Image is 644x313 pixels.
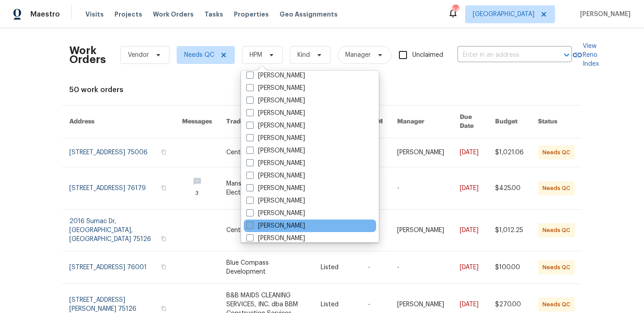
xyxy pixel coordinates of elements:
[246,171,305,180] label: [PERSON_NAME]
[246,134,305,143] label: [PERSON_NAME]
[175,106,219,138] th: Messages
[246,196,305,205] label: [PERSON_NAME]
[219,138,314,167] td: Centralized Purchasing
[314,251,361,284] td: Listed
[246,109,305,118] label: [PERSON_NAME]
[184,51,214,59] span: Needs QC
[246,71,305,80] label: [PERSON_NAME]
[390,251,453,284] td: -
[62,106,175,138] th: Address
[390,167,453,210] td: -
[153,10,194,19] span: Work Orders
[160,235,168,243] button: Copy Address
[69,85,575,94] div: 50 work orders
[390,210,453,251] td: [PERSON_NAME]
[234,10,269,19] span: Properties
[246,84,305,93] label: [PERSON_NAME]
[204,11,223,17] span: Tasks
[560,49,573,61] button: Open
[390,138,453,167] td: [PERSON_NAME]
[246,96,305,105] label: [PERSON_NAME]
[160,184,168,192] button: Copy Address
[219,167,314,210] td: Mansfield Plumbing, Electric, Heating & Air
[219,251,314,284] td: Blue Compass Development
[160,148,168,156] button: Copy Address
[246,221,305,230] label: [PERSON_NAME]
[531,106,582,138] th: Status
[30,10,60,19] span: Maestro
[412,51,443,60] span: Unclaimed
[246,146,305,155] label: [PERSON_NAME]
[114,10,142,19] span: Projects
[160,263,168,271] button: Copy Address
[246,234,305,243] label: [PERSON_NAME]
[572,42,599,68] a: View Reno Index
[361,251,390,284] td: -
[453,106,488,138] th: Due Date
[250,51,262,59] span: HPM
[345,51,371,59] span: Manager
[160,305,168,313] button: Copy Address
[246,159,305,168] label: [PERSON_NAME]
[219,106,314,138] th: Trade Partner
[128,51,149,59] span: Vendor
[219,210,314,251] td: Centralized Purchasing
[280,10,338,19] span: Geo Assignments
[246,121,305,130] label: [PERSON_NAME]
[69,46,106,64] h2: Work Orders
[452,5,458,14] div: 64
[458,48,547,62] input: Enter in an address
[246,209,305,218] label: [PERSON_NAME]
[390,106,453,138] th: Manager
[246,184,305,193] label: [PERSON_NAME]
[576,10,631,19] span: [PERSON_NAME]
[488,106,531,138] th: Budget
[85,10,104,19] span: Visits
[297,51,310,59] span: Kind
[473,10,534,19] span: [GEOGRAPHIC_DATA]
